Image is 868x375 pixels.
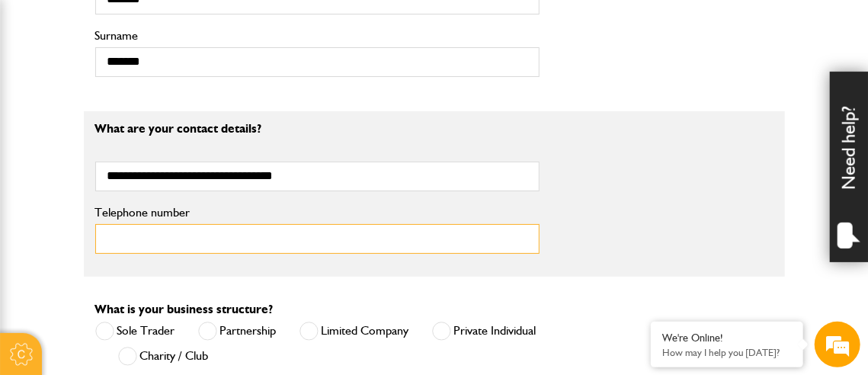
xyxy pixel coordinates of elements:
div: Need help? [830,72,868,262]
label: Charity / Club [118,347,209,366]
label: Private Individual [432,322,536,341]
label: Telephone number [95,207,540,219]
div: Minimize live chat window [250,8,287,44]
label: Limited Company [299,322,409,341]
label: Partnership [198,322,277,341]
label: Surname [95,30,540,42]
label: What is your business structure? [95,303,274,316]
p: What are your contact details? [95,123,540,135]
input: Enter your last name [20,141,278,175]
em: Start Chat [207,283,277,303]
div: Chat with us now [79,85,256,105]
textarea: Type your message and hit 'Enter' [20,276,278,329]
div: We're Online! [662,332,792,345]
img: d_20077148190_company_1631870298795_20077148190 [26,85,64,106]
input: Enter your phone number [20,231,278,264]
p: How may I help you today? [662,347,792,358]
input: Enter your email address [20,186,278,220]
label: Sole Trader [95,322,175,341]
